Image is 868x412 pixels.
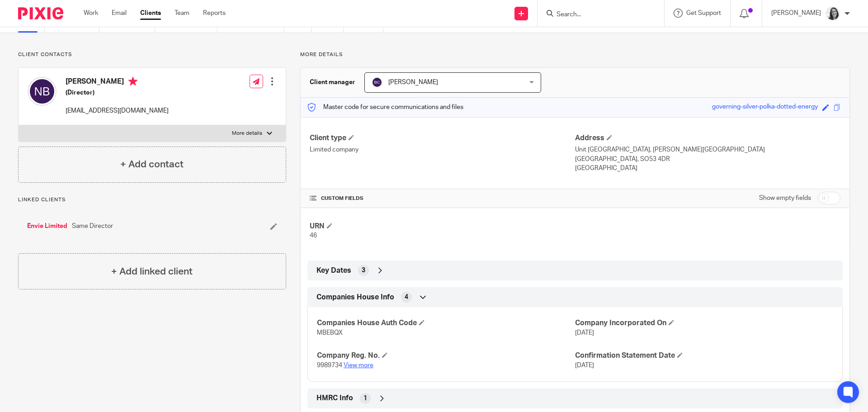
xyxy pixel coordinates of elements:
a: Email [112,9,127,18]
h3: Client manager [310,78,355,87]
div: governing-silver-polka-dotted-energy [712,102,818,113]
img: Sonia%20Thumb.jpeg [826,6,840,21]
h4: Company Reg. No. [317,351,575,360]
input: Search [556,11,637,19]
span: MBEBQX [317,330,343,336]
p: [GEOGRAPHIC_DATA], SO53 4DR [575,155,840,164]
p: [GEOGRAPHIC_DATA] [575,164,840,173]
img: svg%3E [28,77,57,106]
h4: URN [310,222,575,231]
a: Reports [203,9,226,18]
span: Get Support [686,10,721,16]
span: 3 [362,266,365,275]
p: [PERSON_NAME] [771,9,821,18]
h4: + Add contact [120,157,184,171]
h4: Company Incorporated On [575,318,833,328]
h4: Client type [310,133,575,143]
span: 46 [310,232,317,239]
p: More details [300,51,850,58]
span: [PERSON_NAME] [388,79,438,85]
img: Pixie [18,7,63,19]
h4: Companies House Auth Code [317,318,575,328]
a: Envie Limited [27,222,67,231]
span: 1 [363,394,367,403]
span: Companies House Info [316,293,394,302]
h4: Address [575,133,840,143]
h4: [PERSON_NAME] [66,77,169,88]
p: Limited company [310,145,575,154]
img: svg%3E [372,77,382,88]
span: Same Director [72,222,113,231]
label: Show empty fields [759,194,811,203]
i: Primary [128,77,137,86]
a: View more [344,362,373,369]
span: 4 [405,293,408,302]
span: [DATE] [575,362,594,369]
span: [DATE] [575,330,594,336]
h4: Confirmation Statement Date [575,351,833,360]
p: Client contacts [18,51,286,58]
h5: (Director) [66,88,169,97]
h4: + Add linked client [111,265,193,279]
span: 9989734 [317,362,342,369]
p: Master code for secure communications and files [307,103,463,112]
span: HMRC Info [316,393,353,403]
p: [EMAIL_ADDRESS][DOMAIN_NAME] [66,106,169,115]
span: Key Dates [316,266,351,275]
p: Linked clients [18,196,286,204]
a: Work [84,9,98,18]
p: More details [232,130,262,137]
a: Team [175,9,189,18]
h4: CUSTOM FIELDS [310,195,575,202]
p: Unit [GEOGRAPHIC_DATA], [PERSON_NAME][GEOGRAPHIC_DATA] [575,145,840,154]
a: Clients [140,9,161,18]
